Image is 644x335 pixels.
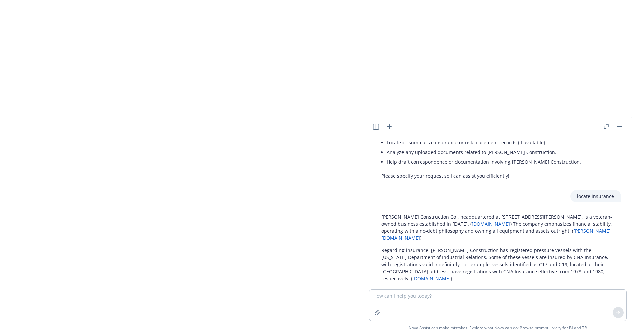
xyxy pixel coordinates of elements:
[381,287,614,301] p: Additionally, [PERSON_NAME] Construction evaluates subcontractors on various criteria, including ...
[381,172,614,179] p: Please specify your request so I can assist you efficiently!
[412,275,451,282] a: [DOMAIN_NAME]
[387,157,614,167] li: Help draft correspondence or documentation involving [PERSON_NAME] Construction.
[577,193,614,200] p: locate insurance
[472,221,510,227] a: [DOMAIN_NAME]
[582,325,587,331] a: TR
[387,147,614,157] li: Analyze any uploaded documents related to [PERSON_NAME] Construction.
[381,247,614,282] p: Regarding insurance, [PERSON_NAME] Construction has registered pressure vessels with the [US_STAT...
[381,213,614,241] p: [PERSON_NAME] Construction Co., headquartered at [STREET_ADDRESS][PERSON_NAME], is a veteran-owne...
[387,138,614,147] li: Locate or summarize insurance or risk placement records (if available).
[367,321,629,335] span: Nova Assist can make mistakes. Explore what Nova can do: Browse prompt library for and
[569,325,573,331] a: BI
